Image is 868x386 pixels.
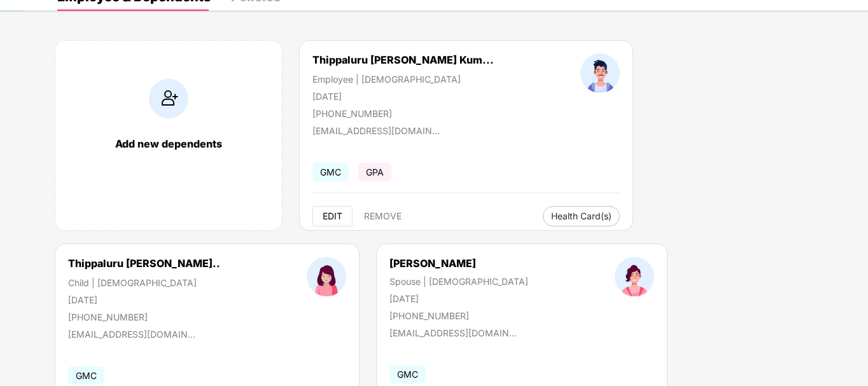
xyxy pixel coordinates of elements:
[68,137,269,150] div: Add new dependents
[68,312,220,322] div: [PHONE_NUMBER]
[615,257,654,296] img: profileImage
[389,257,528,270] div: [PERSON_NAME]
[580,53,620,93] img: profileImage
[358,163,391,181] span: GPA
[354,206,412,226] button: REMOVE
[543,206,620,226] button: Health Card(s)
[68,294,220,305] div: [DATE]
[312,91,494,102] div: [DATE]
[312,125,440,136] div: [EMAIL_ADDRESS][DOMAIN_NAME]
[312,108,494,119] div: [PHONE_NUMBER]
[389,276,528,287] div: Spouse | [DEMOGRAPHIC_DATA]
[68,257,220,270] div: Thippaluru [PERSON_NAME]..
[364,211,402,221] span: REMOVE
[389,310,528,321] div: [PHONE_NUMBER]
[68,277,220,288] div: Child | [DEMOGRAPHIC_DATA]
[312,53,494,66] div: Thippaluru [PERSON_NAME] Kum...
[312,163,349,181] span: GMC
[389,327,517,338] div: [EMAIL_ADDRESS][DOMAIN_NAME]
[389,365,426,383] span: GMC
[68,366,104,385] span: GMC
[323,211,342,221] span: EDIT
[307,257,346,296] img: profileImage
[312,74,494,85] div: Employee | [DEMOGRAPHIC_DATA]
[389,293,528,304] div: [DATE]
[551,213,612,219] span: Health Card(s)
[312,206,353,226] button: EDIT
[149,79,188,118] img: addIcon
[68,329,195,340] div: [EMAIL_ADDRESS][DOMAIN_NAME]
